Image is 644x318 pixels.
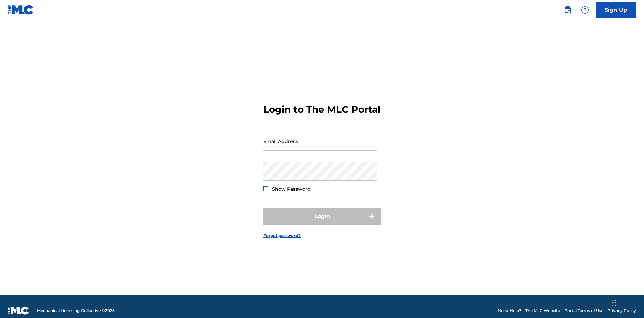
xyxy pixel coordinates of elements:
[610,286,644,318] iframe: Chat Widget
[8,307,29,315] img: logo
[561,3,574,17] a: Public Search
[8,5,34,15] img: MLC Logo
[563,6,572,14] img: search
[263,233,301,239] a: Forgot password?
[578,3,592,17] div: Help
[498,308,521,314] a: Need Help?
[263,104,380,115] h3: Login to The MLC Portal
[607,308,636,314] a: Privacy Policy
[581,6,589,14] img: help
[596,2,636,18] a: Sign Up
[564,308,603,314] a: Portal Terms of Use
[612,293,616,313] div: Drag
[272,186,311,192] span: Show Password
[37,308,115,314] span: Mechanical Licensing Collective © 2025
[525,308,560,314] a: The MLC Website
